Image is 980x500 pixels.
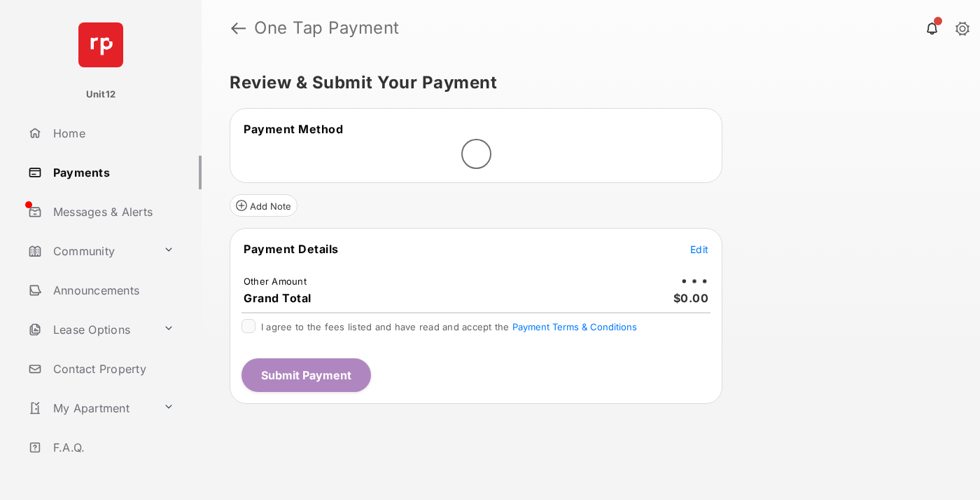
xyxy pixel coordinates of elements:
[22,352,202,386] a: Contact Property
[22,234,157,268] a: Community
[244,242,339,256] span: Payment Details
[673,291,709,305] span: $0.00
[261,321,637,332] span: I agree to the fees listed and have read and accept the
[22,195,202,229] a: Messages & Alerts
[86,88,116,102] p: Unit12
[690,243,708,255] span: Edit
[22,313,157,346] a: Lease Options
[512,321,637,332] button: I agree to the fees listed and have read and accept the
[22,156,202,189] a: Payments
[230,194,297,217] button: Add Note
[22,431,202,464] a: F.A.Q.
[22,273,202,307] a: Announcements
[244,122,343,136] span: Payment Method
[241,358,371,392] button: Submit Payment
[22,116,202,150] a: Home
[690,242,708,256] button: Edit
[243,275,307,288] td: Other Amount
[254,20,400,36] strong: One Tap Payment
[78,22,123,67] img: svg+xml;base64,PHN2ZyB4bWxucz0iaHR0cDovL3d3dy53My5vcmcvMjAwMC9zdmciIHdpZHRoPSI2NCIgaGVpZ2h0PSI2NC...
[244,291,311,305] span: Grand Total
[22,391,157,425] a: My Apartment
[230,74,941,91] h5: Review & Submit Your Payment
